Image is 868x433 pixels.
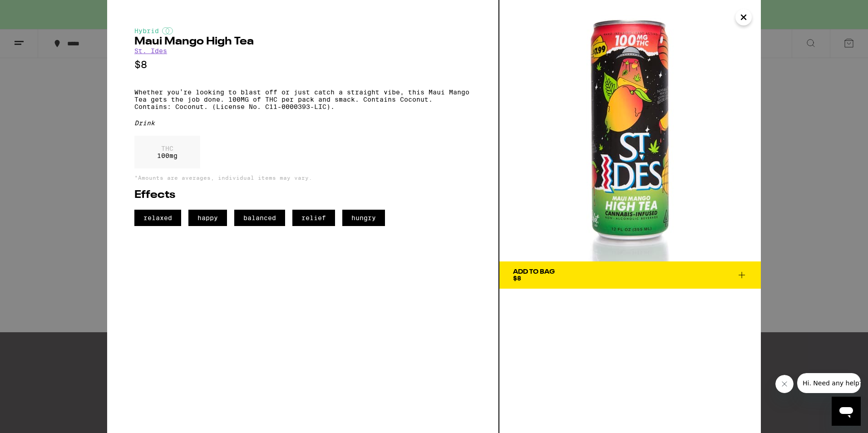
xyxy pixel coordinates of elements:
[134,59,471,70] p: $8
[5,6,65,14] span: Hi. Need any help?
[188,210,227,226] span: happy
[157,145,178,152] p: THC
[162,27,173,34] img: hybridColor.svg
[499,261,761,289] button: Add To Bag$8
[832,397,861,426] iframe: Button to launch messaging window
[134,36,471,47] h2: Maui Mango High Tea
[513,275,521,282] span: $8
[234,210,285,226] span: balanced
[134,27,471,34] div: Hybrid
[292,210,335,226] span: relief
[797,373,861,393] iframe: Message from company
[134,119,471,127] div: Drink
[134,89,471,110] p: Whether you’re looking to blast off or just catch a straight vibe, this Maui Mango Tea gets the j...
[134,47,167,54] a: St. Ides
[134,136,200,168] div: 100 mg
[134,190,471,201] h2: Effects
[775,375,794,393] iframe: Close message
[513,269,555,275] div: Add To Bag
[134,175,471,181] p: *Amounts are averages, individual items may vary.
[342,210,385,226] span: hungry
[735,9,752,25] button: Close
[134,210,181,226] span: relaxed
